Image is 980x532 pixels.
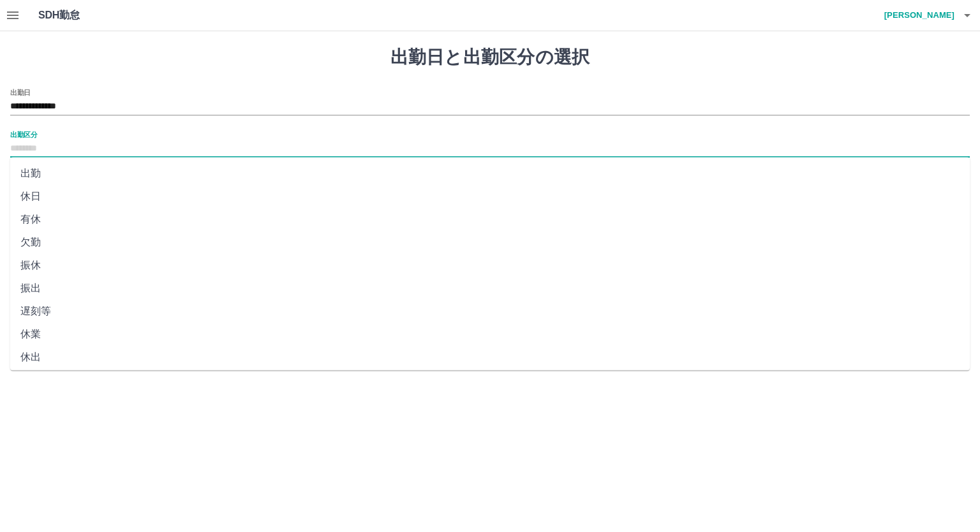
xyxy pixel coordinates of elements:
[10,47,970,68] h1: 出勤日と出勤区分の選択
[10,162,970,185] li: 出勤
[10,129,37,139] label: 出勤区分
[10,369,970,392] li: 育介休
[10,231,970,254] li: 欠勤
[10,87,31,97] label: 出勤日
[10,208,970,231] li: 有休
[10,323,970,346] li: 休業
[10,300,970,323] li: 遅刻等
[10,346,970,369] li: 休出
[10,254,970,277] li: 振休
[10,185,970,208] li: 休日
[10,277,970,300] li: 振出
